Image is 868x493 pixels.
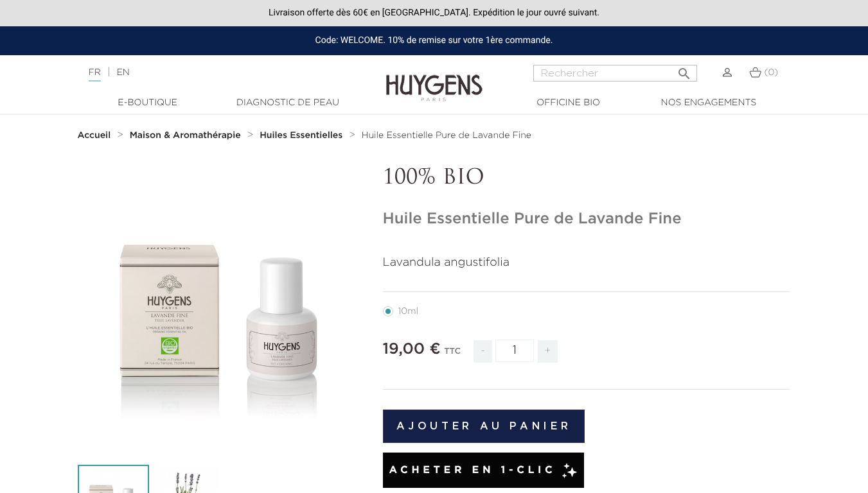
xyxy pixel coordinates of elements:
a: EN [116,68,129,77]
span: + [538,340,558,363]
label: 10ml [383,306,434,316]
a: FR [89,68,101,82]
a: Huiles Essentielles [260,130,346,141]
span: - [474,340,492,363]
a: Officine Bio [504,96,633,110]
a: E-Boutique [84,96,212,110]
a: Accueil [78,130,114,141]
img: Huygens [386,54,483,103]
button:  [673,61,696,78]
input: Rechercher [533,65,697,82]
strong: Huiles Essentielles [260,131,342,140]
a: Diagnostic de peau [224,96,352,110]
input: Quantité [495,340,534,362]
i:  [677,62,692,78]
a: Huile Essentielle Pure de Lavande Fine [362,130,531,141]
span: (0) [764,68,778,77]
h1: Huile Essentielle Pure de Lavande Fine [383,210,791,229]
p: 100% BIO [383,166,791,191]
div: | [82,65,352,80]
span: Huile Essentielle Pure de Lavande Fine [362,131,531,140]
strong: Accueil [78,131,111,140]
strong: Maison & Aromathérapie [130,131,241,140]
button: Ajouter au panier [383,410,585,443]
a: Maison & Aromathérapie [130,130,244,141]
div: TTC [444,338,461,372]
span: 19,00 € [383,342,441,357]
p: Lavandula angustifolia [383,254,791,272]
a: Nos engagements [644,96,773,110]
